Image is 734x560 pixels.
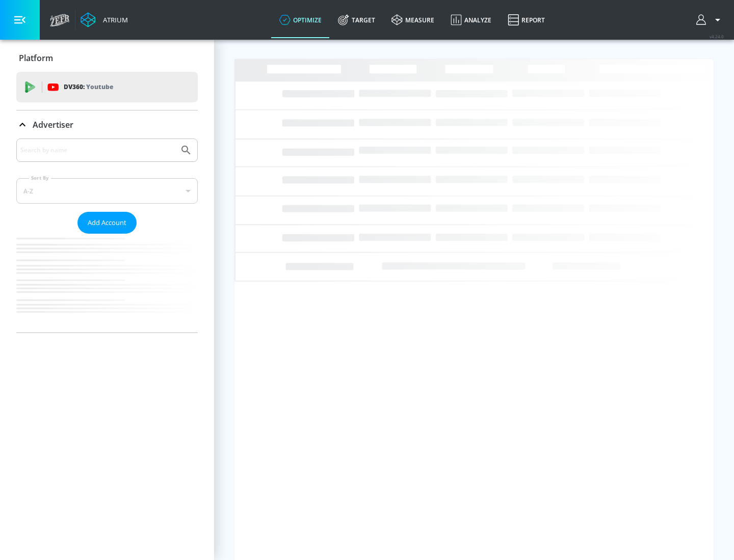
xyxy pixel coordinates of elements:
span: Add Account [88,217,126,229]
div: A-Z [16,178,198,204]
p: Advertiser [33,119,73,130]
input: Search by name [20,144,175,157]
p: Platform [19,52,53,64]
p: Youtube [86,81,113,92]
div: DV360: Youtube [16,72,198,102]
div: Atrium [99,15,128,24]
div: Platform [16,44,198,72]
div: Advertiser [16,138,198,332]
a: optimize [271,2,330,38]
button: Add Account [77,212,137,234]
a: Target [330,2,383,38]
label: Sort By [29,175,51,181]
nav: list of Advertiser [16,234,198,332]
a: Report [500,2,553,38]
a: Analyze [442,2,500,38]
div: Advertiser [16,110,198,139]
a: Atrium [81,12,128,27]
p: DV360: [64,81,113,93]
a: measure [383,2,442,38]
span: v 4.24.0 [710,34,724,39]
